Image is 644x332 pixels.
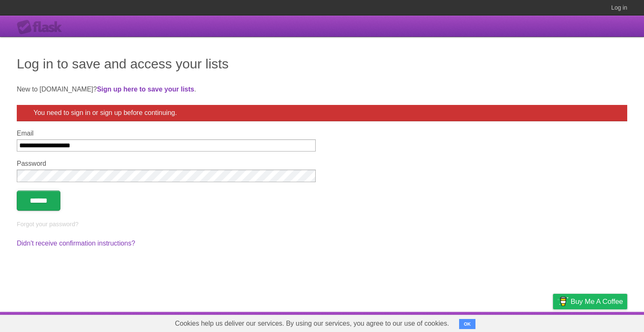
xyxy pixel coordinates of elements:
[441,314,459,330] a: About
[542,314,564,330] a: Privacy
[514,314,532,330] a: Terms
[17,240,135,247] a: Didn't receive confirmation instructions?
[557,294,569,308] img: Buy me a coffee
[17,84,627,94] p: New to [DOMAIN_NAME]? .
[166,315,457,332] span: Cookies help us deliver our services. By using our services, you agree to our use of cookies.
[17,20,67,35] div: Flask
[571,294,623,309] span: Buy me a coffee
[574,314,627,330] a: Suggest a feature
[17,105,627,121] div: You need to sign in or sign up before continuing.
[17,54,627,74] h1: Log in to save and access your lists
[459,319,475,329] button: OK
[97,86,194,93] a: Sign up here to save your lists
[17,221,78,227] a: Forgot your password?
[17,160,316,167] label: Password
[553,294,627,309] a: Buy me a coffee
[17,130,316,137] label: Email
[469,314,503,330] a: Developers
